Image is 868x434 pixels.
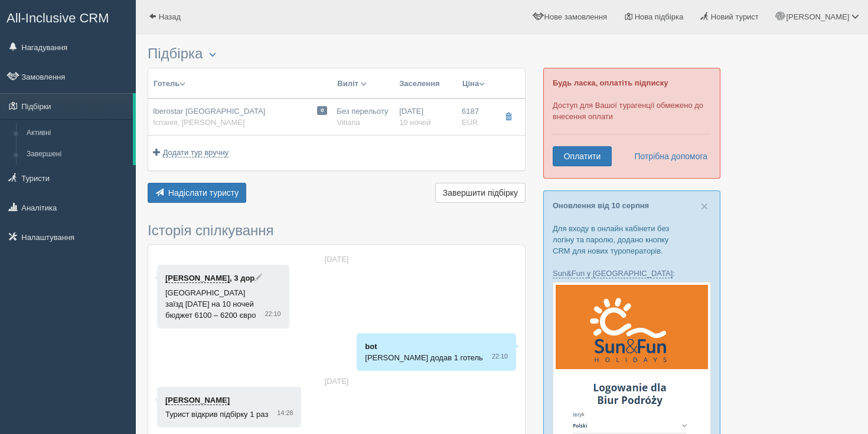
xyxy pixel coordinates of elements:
[543,68,720,179] div: Доступ для Вашої турагенції обмежено до внесення оплати
[365,341,508,352] p: bot
[337,118,360,127] span: Vitiana
[544,12,607,21] span: Нове замовлення
[165,274,230,283] a: [PERSON_NAME]
[157,376,516,387] div: [DATE]
[337,106,390,128] div: Без перельоту
[153,118,245,127] span: Іспанія, [PERSON_NAME]
[553,269,673,278] a: Sun&Fun у [GEOGRAPHIC_DATA]
[553,201,649,210] a: Оновлення від 10 серпня
[337,77,367,90] button: Виліт
[492,352,508,361] span: 22:10
[462,118,478,127] span: eur
[265,310,280,319] span: 22:10
[711,12,759,21] span: Новий турист
[553,268,711,279] p: :
[399,118,430,127] span: 10 ночей
[365,353,483,362] span: [PERSON_NAME] додав 1 готель
[163,148,229,157] span: Додати тур вручну
[462,107,479,116] span: 6187
[277,409,293,418] span: 14:28
[553,78,668,87] b: Будь ласка, оплатіть підписку
[159,12,181,21] span: Назад
[168,188,239,198] span: Надіслати туристу
[337,79,358,88] span: Виліт
[148,46,526,62] h3: Підбірка
[399,106,452,128] div: [DATE]
[394,68,457,99] th: Заселення
[165,396,230,405] a: [PERSON_NAME]
[148,222,274,238] span: Історія спілкування
[153,148,229,157] a: Додати тур вручну
[635,12,684,21] span: Нова підбірка
[1,1,135,33] a: All-Inclusive CRM
[165,288,256,320] span: [GEOGRAPHIC_DATA] заїзд [DATE] на 10 ночей бюджет 6100 – 6200 євро
[701,200,708,212] button: Close
[317,106,327,115] span: 0
[435,183,526,203] button: Завершити підбірку
[157,254,516,265] div: [DATE]
[6,11,109,25] span: All-Inclusive CRM
[553,146,612,166] a: Оплатити
[626,146,708,166] a: Потрібна допомога
[462,77,485,90] button: Ціна
[153,107,265,116] span: Iberostar [GEOGRAPHIC_DATA]
[153,77,186,90] button: Готель
[443,188,518,198] span: Завершити підбірку
[786,12,849,21] span: [PERSON_NAME]
[165,272,281,284] p: , 3 дор
[21,123,133,144] a: Активні
[148,183,246,203] button: Надіслати туристу
[21,144,133,165] a: Завершені
[553,223,711,257] p: Для входу в онлайн кабінети без логіну та паролю, додано кнопку CRM для нових туроператорів.
[165,410,268,419] span: Турист відкрив підбірку 1 раз
[701,199,708,213] span: ×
